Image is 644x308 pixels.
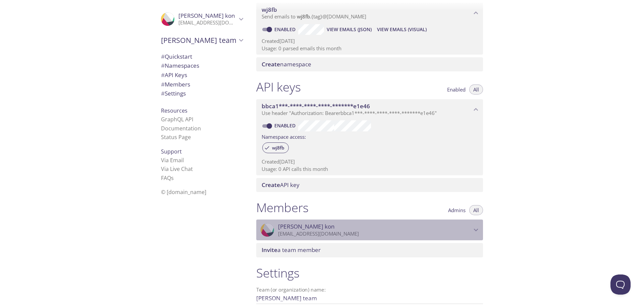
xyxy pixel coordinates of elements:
[161,71,187,79] span: API Keys
[374,24,429,35] button: View Emails (Visual)
[256,3,483,23] div: wj8fb namespace
[156,32,248,49] div: Chan's team
[262,60,311,68] span: namespace
[256,57,483,71] div: Create namespace
[324,24,374,35] button: View Emails (JSON)
[262,246,321,254] span: a team member
[262,13,366,20] span: Send emails to . {tag} @[DOMAIN_NAME]
[161,36,237,45] span: [PERSON_NAME] team
[256,265,483,281] h1: Settings
[377,25,427,34] span: View Emails (Visual)
[161,80,165,88] span: #
[161,89,165,97] span: #
[268,145,288,151] span: wj8fb
[161,80,190,88] span: Members
[161,62,199,69] span: Namespaces
[161,53,192,60] span: Quickstart
[262,45,478,52] p: Usage: 0 parsed emails this month
[256,243,483,257] div: Invite a team member
[178,12,235,19] span: [PERSON_NAME] kon
[156,89,248,98] div: Team Settings
[469,205,483,215] button: All
[297,13,310,20] span: wj8fb
[273,26,298,33] a: Enabled
[278,231,472,237] p: [EMAIL_ADDRESS][DOMAIN_NAME]
[161,157,184,164] a: Via Email
[161,116,193,123] a: GraphQL API
[178,19,237,26] p: [EMAIL_ADDRESS][DOMAIN_NAME]
[256,79,301,95] h1: API keys
[262,142,289,153] div: wj8fb
[262,158,478,165] p: Created [DATE]
[161,165,193,173] a: Via Live Chat
[156,52,248,61] div: Quickstart
[262,246,277,254] span: Invite
[161,174,174,182] a: FAQ
[256,178,483,192] div: Create API Key
[444,205,470,215] button: Admins
[469,84,483,95] button: All
[156,8,248,30] div: Chan kon
[278,223,335,230] span: [PERSON_NAME] kon
[262,166,478,173] p: Usage: 0 API calls this month
[262,38,478,45] p: Created [DATE]
[610,274,631,295] iframe: Help Scout Beacon - Open
[256,287,326,292] label: Team (or organization) name:
[161,71,165,79] span: #
[262,131,306,141] label: Namespace access:
[161,62,165,69] span: #
[256,220,483,240] div: Chan kon
[256,200,309,215] h1: Members
[262,181,300,189] span: API key
[161,148,182,155] span: Support
[443,84,470,95] button: Enabled
[327,25,372,34] span: View Emails (JSON)
[273,122,298,129] a: Enabled
[161,133,191,141] a: Status Page
[161,188,206,196] span: © [DOMAIN_NAME]
[156,80,248,89] div: Members
[161,107,187,114] span: Resources
[156,70,248,80] div: API Keys
[262,181,280,189] span: Create
[161,53,165,60] span: #
[171,174,174,182] span: s
[161,125,201,132] a: Documentation
[161,89,186,97] span: Settings
[156,61,248,70] div: Namespaces
[262,60,280,68] span: Create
